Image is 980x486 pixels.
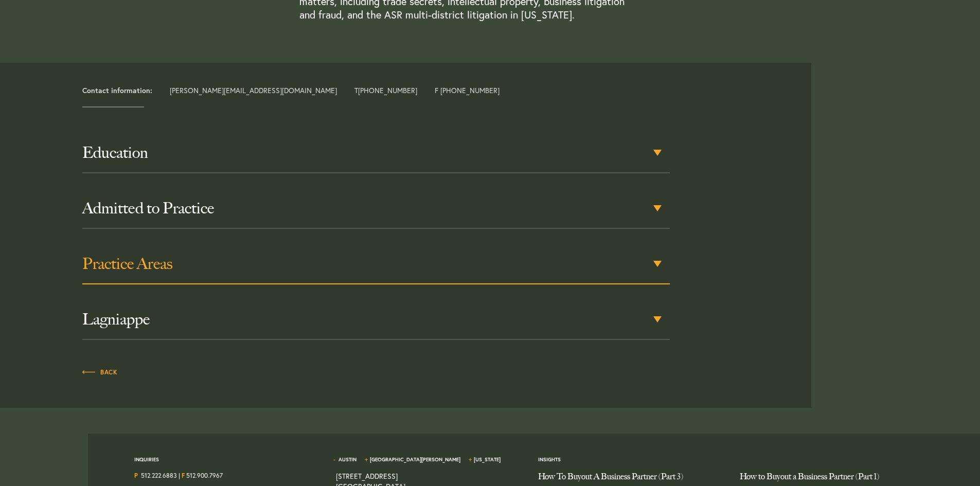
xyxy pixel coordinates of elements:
[179,471,180,482] span: |
[82,366,117,377] a: Back
[538,456,561,463] a: Insights
[435,87,500,94] span: F [PHONE_NUMBER]
[134,472,138,479] strong: P
[82,310,670,329] h3: Lagniappe
[474,456,501,463] a: [US_STATE]
[82,143,670,162] h3: Education
[82,199,670,218] h3: Admitted to Practice
[170,85,337,95] a: [PERSON_NAME][EMAIL_ADDRESS][DOMAIN_NAME]
[370,456,460,463] a: [GEOGRAPHIC_DATA][PERSON_NAME]
[141,472,177,479] a: Call us at 5122226883
[82,85,152,95] strong: Contact information:
[354,87,417,94] span: T
[186,472,223,479] a: 512.900.7967
[82,369,117,375] span: Back
[338,456,357,463] a: Austin
[134,456,159,471] span: Inquiries
[182,472,185,479] strong: F
[358,85,417,95] a: [PHONE_NUMBER]
[82,255,670,273] h3: Practice Areas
